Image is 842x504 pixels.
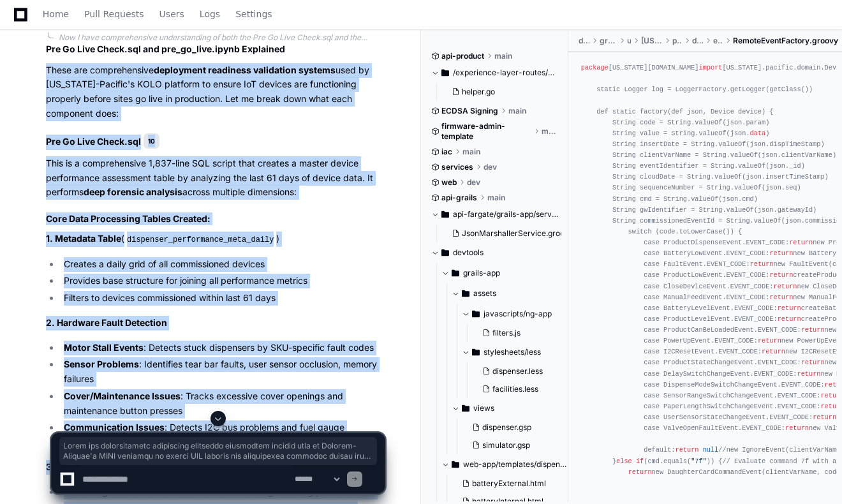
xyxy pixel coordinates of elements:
[447,83,551,101] button: helper.go
[750,260,774,268] span: return
[441,245,449,260] svg: Directory
[484,347,541,357] span: stylesheets/less
[462,147,480,157] span: main
[431,204,559,225] button: api-fargate/grails-app/services/[US_STATE]/[GEOGRAPHIC_DATA]/api
[441,162,473,172] span: services
[641,36,661,46] span: [US_STATE]
[462,401,469,416] svg: Directory
[692,36,703,46] span: domain
[462,228,573,239] span: JsonMarshallerService.groovy
[200,10,220,18] span: Logs
[769,271,793,279] span: return
[159,10,184,18] span: Users
[235,10,272,18] span: Settings
[473,403,494,413] span: views
[441,177,457,188] span: web
[508,106,526,116] span: main
[778,304,801,312] span: return
[467,177,480,188] span: dev
[46,317,167,328] strong: 2. Hardware Fault Detection
[713,36,723,46] span: events
[46,233,121,244] strong: 1. Metadata Table
[492,366,543,376] span: dispenser.less
[492,328,521,338] span: filters.js
[542,126,558,137] span: main
[463,268,500,278] span: grails-app
[453,209,559,219] span: api-fargate/grails-app/services/[US_STATE]/[GEOGRAPHIC_DATA]/api
[46,212,385,225] h4: Core Data Processing Tables Created:
[484,162,497,172] span: dev
[698,64,722,71] span: import
[769,249,793,257] span: return
[801,359,825,366] span: return
[778,315,801,323] span: return
[477,324,561,342] button: filters.js
[431,242,559,263] button: devtools
[762,348,785,355] span: return
[441,121,531,142] span: firmware-admin-template
[733,36,838,46] span: RemoteEventFactory.groovy
[441,106,498,116] span: ECDSA Signing
[758,337,781,345] span: return
[441,263,569,283] button: grails-app
[672,36,682,46] span: pacific
[64,390,181,401] strong: Cover/Maintenance Issues
[60,257,385,272] li: Creates a daily grid of all commissioned devices
[452,398,569,419] button: views
[441,147,452,157] span: iac
[472,306,480,322] svg: Directory
[84,10,144,18] span: Pull Requests
[462,304,569,324] button: javascripts/ng-app
[472,345,480,360] svg: Directory
[462,342,569,362] button: stylesheets/less
[452,283,569,304] button: assets
[441,193,477,203] span: api-grails
[441,207,449,222] svg: Directory
[801,326,825,334] span: return
[431,63,559,83] button: /experience-layer-routes/get-site-status/business/helper
[494,51,512,61] span: main
[46,135,385,150] h3: Pre Go Live Check.sql
[63,441,373,461] span: Lorem ips dolorsitametc adipiscing elitseddo eiusmodtem incidid utla et Dolorem-Aliquae'a MINI ve...
[453,248,484,258] span: devtools
[46,232,385,247] p: ( )
[473,288,496,299] span: assets
[769,293,793,301] span: return
[627,36,631,46] span: utils
[487,193,505,203] span: main
[492,384,538,394] span: facilities.less
[441,65,449,80] svg: Directory
[84,186,182,197] strong: deep forensic analysis
[579,36,589,46] span: domain
[46,63,385,121] p: These are comprehensive used by [US_STATE]-Pacific's KOLO platform to ensure IoT devices are func...
[462,87,495,97] span: helper.go
[774,283,797,290] span: return
[60,291,385,306] li: Filters to devices commissioned within last 61 days
[64,359,139,369] strong: Sensor Problems
[154,64,336,75] strong: deployment readiness validation systems
[46,43,385,56] h2: Pre Go Live Check.sql and pre_go_live.ipynb Explained
[441,51,484,61] span: api-product
[477,380,561,398] button: facilities.less
[600,36,617,46] span: grails-app
[452,265,459,281] svg: Directory
[144,133,159,149] span: 10
[453,68,559,78] span: /experience-layer-routes/get-site-status/business/helper
[60,357,385,387] li: : Identifies tear bar faults, user sensor occlusion, memory failures
[124,234,276,246] code: dispenser_performance_meta_daily
[477,362,561,380] button: dispenser.less
[462,286,469,301] svg: Directory
[64,342,144,353] strong: Motor Stall Events
[46,156,385,200] p: This is a comprehensive 1,837-line SQL script that creates a master device performance assessment...
[60,274,385,288] li: Provides base structure for joining all performance metrics
[43,10,69,18] span: Home
[581,64,609,71] span: package
[59,33,385,43] div: Now I have comprehensive understanding of both the Pre Go Live Check.sql and the pre_go_live.ipyn...
[60,341,385,355] li: : Detects stuck dispensers by SKU-specific fault codes
[789,239,813,246] span: return
[60,389,385,419] li: : Tracks excessive cover openings and maintenance button presses
[447,225,561,242] button: JsonMarshallerService.groovy
[750,130,766,137] span: data
[797,370,820,378] span: return
[484,309,552,319] span: javascripts/ng-app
